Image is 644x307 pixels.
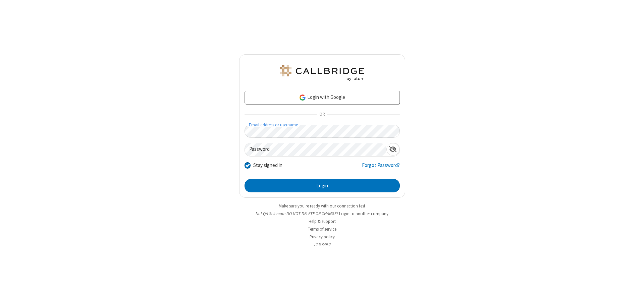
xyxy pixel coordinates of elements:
label: Stay signed in [253,162,282,169]
input: Email address or username [245,125,400,138]
a: Help & support [309,219,336,224]
a: Login with Google [245,91,400,104]
div: Show password [386,143,399,156]
img: google-icon.png [299,94,306,101]
input: Password [245,143,386,156]
img: QA Selenium DO NOT DELETE OR CHANGE [278,65,366,81]
a: Privacy policy [310,234,335,240]
button: Login [245,179,400,192]
span: OR [317,110,327,119]
li: Not QA Selenium DO NOT DELETE OR CHANGE? [239,210,405,217]
a: Terms of service [308,226,336,232]
button: Login to another company [339,210,388,217]
a: Forgot Password? [362,162,400,174]
li: v2.6.349.2 [239,241,405,248]
a: Make sure you're ready with our connection test [279,203,365,209]
iframe: Chat [627,290,639,302]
